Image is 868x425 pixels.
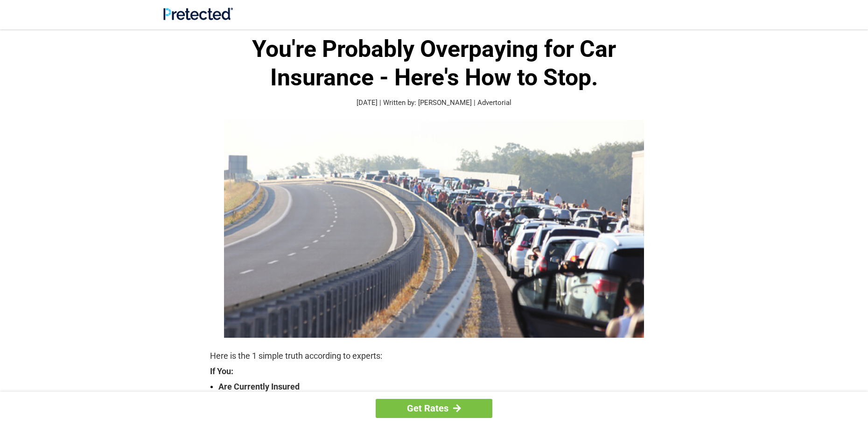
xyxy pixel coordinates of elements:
p: [DATE] | Written by: [PERSON_NAME] | Advertorial [210,98,658,108]
a: Get Rates [376,399,492,418]
img: Site Logo [163,7,233,20]
a: Site Logo [163,13,233,22]
p: Here is the 1 simple truth according to experts: [210,349,658,362]
strong: Are Currently Insured [218,380,658,393]
strong: If You: [210,367,658,376]
h1: You're Probably Overpaying for Car Insurance - Here's How to Stop. [210,35,658,92]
